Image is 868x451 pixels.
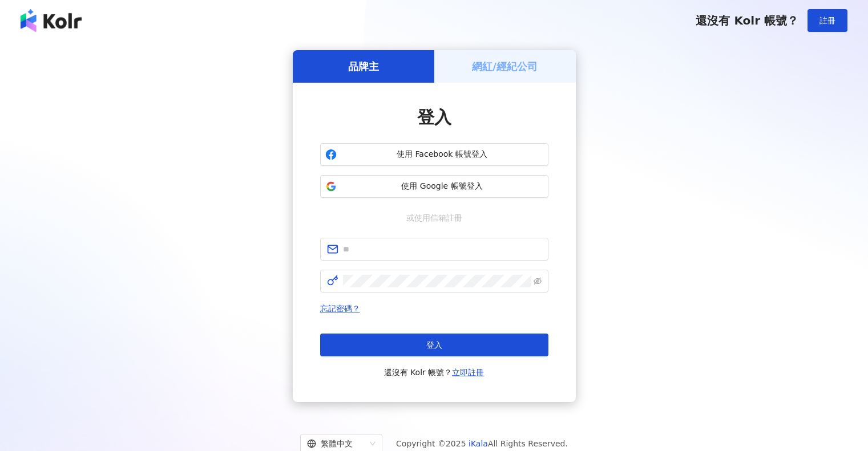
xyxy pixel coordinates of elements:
h5: 品牌主 [348,59,379,74]
span: 還沒有 Kolr 帳號？ [696,14,798,27]
button: 登入 [320,334,548,356]
span: 註冊 [819,16,835,25]
a: 立即註冊 [452,368,484,377]
span: 登入 [417,107,451,127]
button: 註冊 [808,9,847,32]
img: logo [21,9,82,32]
span: eye-invisible [534,277,542,285]
span: 登入 [426,340,442,350]
a: iKala [469,439,488,448]
a: 忘記密碼？ [320,304,360,313]
span: 使用 Google 帳號登入 [341,181,543,192]
h5: 網紅/經紀公司 [472,59,538,74]
span: 還沒有 Kolr 帳號？ [384,365,485,379]
span: 或使用信箱註冊 [398,212,470,224]
button: 使用 Facebook 帳號登入 [320,143,548,166]
span: Copyright © 2025 All Rights Reserved. [396,437,568,450]
span: 使用 Facebook 帳號登入 [341,149,543,160]
button: 使用 Google 帳號登入 [320,175,548,198]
